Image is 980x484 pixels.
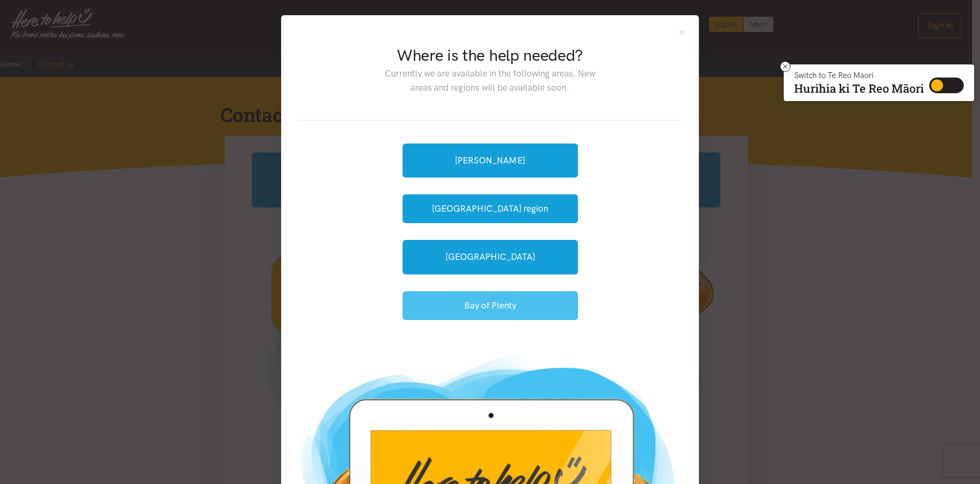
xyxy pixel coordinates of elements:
a: [GEOGRAPHIC_DATA] [403,240,578,274]
p: Hurihia ki Te Reo Māori [794,84,924,93]
p: Switch to Te Reo Māori [794,72,924,79]
button: Bay of Plenty [403,291,578,320]
button: Close [677,28,686,37]
h2: Where is the help needed? [376,45,603,67]
a: [PERSON_NAME] [403,144,578,178]
button: [GEOGRAPHIC_DATA] region [403,194,578,223]
p: Currently we are available in the following areas. New areas and regions will be available soon. [376,67,603,95]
